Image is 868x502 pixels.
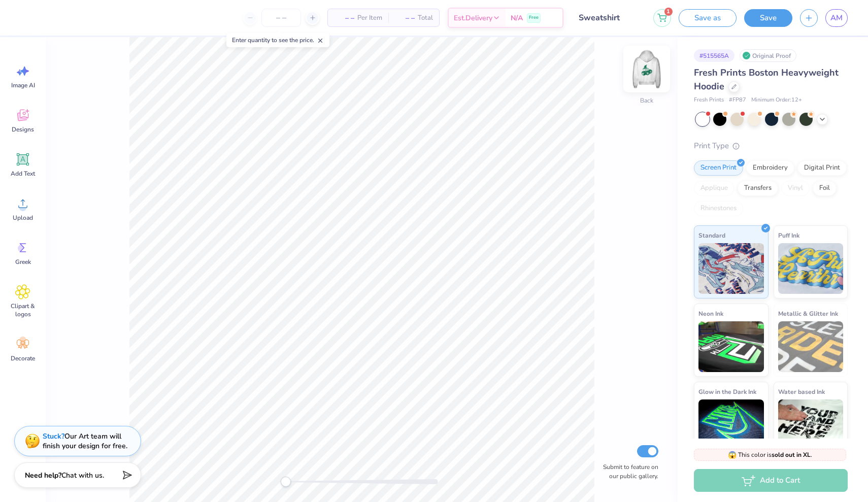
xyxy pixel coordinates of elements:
[694,49,735,62] div: # 515565A
[529,14,539,21] span: Free
[11,354,35,362] span: Decorate
[778,230,799,241] span: Puff Ink
[740,49,796,62] div: Original Proof
[43,431,127,451] div: Our Art team will finish your design for free.
[729,96,746,105] span: # FP87
[43,431,64,441] strong: Stuck?
[281,477,291,487] div: Accessibility label
[728,450,812,459] span: This color is .
[664,8,673,16] span: 1
[694,181,735,196] div: Applique
[698,230,725,241] span: Standard
[679,9,737,27] button: Save as
[781,181,810,196] div: Vinyl
[261,9,301,27] input: – –
[797,160,847,176] div: Digital Print
[698,321,764,372] img: Neon Ink
[11,170,35,178] span: Add Text
[698,399,764,450] img: Glow in the Dark Ink
[597,462,658,481] label: Submit to feature on our public gallery.
[511,13,523,23] span: N/A
[61,471,104,480] span: Chat with us.
[418,13,433,23] span: Total
[778,399,844,450] img: Water based Ink
[6,302,40,318] span: Clipart & logos
[13,214,33,222] span: Upload
[15,258,31,266] span: Greek
[694,66,839,92] span: Fresh Prints Boston Heavyweight Hoodie
[694,201,743,216] div: Rhinestones
[394,13,415,23] span: – –
[454,13,492,23] span: Est. Delivery
[813,181,837,196] div: Foil
[653,9,671,27] button: 1
[571,8,646,28] input: Untitled Design
[738,181,778,196] div: Transfers
[694,140,848,152] div: Print Type
[751,96,802,105] span: Minimum Order: 12 +
[778,386,825,397] span: Water based Ink
[357,13,382,23] span: Per Item
[825,9,848,27] a: AM
[744,9,792,27] button: Save
[746,160,794,176] div: Embroidery
[778,243,844,294] img: Puff Ink
[778,308,838,319] span: Metallic & Glitter Ink
[25,471,61,480] strong: Need help?
[778,321,844,372] img: Metallic & Glitter Ink
[830,12,843,24] span: AM
[728,450,737,460] span: 😱
[640,96,653,105] div: Back
[694,160,743,176] div: Screen Print
[226,33,329,47] div: Enter quantity to see the price.
[334,13,354,23] span: – –
[698,386,756,397] span: Glow in the Dark Ink
[12,125,34,133] span: Designs
[698,308,723,319] span: Neon Ink
[772,451,811,459] strong: sold out in XL
[626,49,667,89] img: Back
[694,96,724,105] span: Fresh Prints
[698,243,764,294] img: Standard
[11,81,35,89] span: Image AI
